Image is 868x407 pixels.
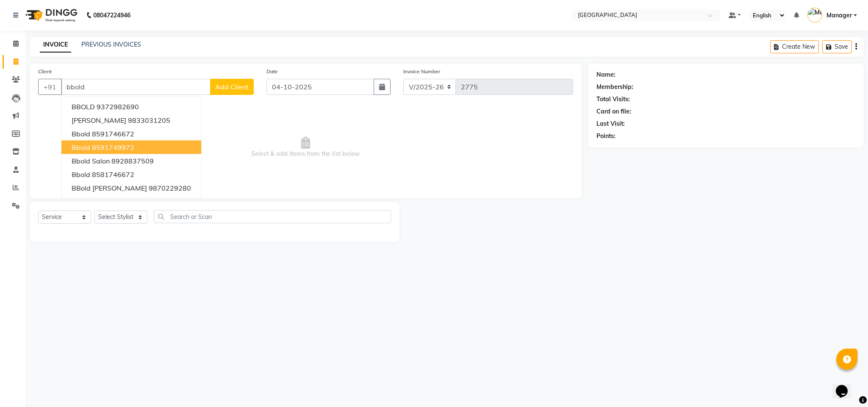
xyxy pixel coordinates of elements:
[72,157,110,165] span: bbold salon
[72,184,147,192] span: BBold [PERSON_NAME]
[210,79,254,95] button: Add Client
[596,70,616,79] div: Name:
[111,157,154,165] ngb-highlight: 8928837509
[596,107,631,116] div: Card on file:
[38,79,62,95] button: +91
[807,8,822,22] img: Manager
[266,68,278,75] label: Date
[81,41,141,48] a: PREVIOUS INVOICES
[61,79,211,95] input: Search by Name/Mobile/Email/Code
[38,105,573,190] span: Select & add items from the list below
[72,143,90,152] span: bbold
[93,3,130,27] b: 08047224946
[72,116,126,125] span: [PERSON_NAME]
[154,210,391,223] input: Search or Scan
[403,68,440,75] label: Invoice Number
[149,184,191,192] ngb-highlight: 9870229280
[92,130,134,138] ngb-highlight: 8591746672
[92,143,134,152] ngb-highlight: 8591749972
[22,3,80,27] img: logo
[40,37,71,53] a: INVOICE
[596,132,616,141] div: Points:
[596,119,625,128] div: Last Visit:
[72,170,90,179] span: bbold
[832,373,860,399] iframe: chat widget
[128,116,170,125] ngb-highlight: 9833031205
[72,130,90,138] span: bbold
[72,102,95,111] span: BBOLD
[92,170,134,179] ngb-highlight: 8581746672
[826,11,852,20] span: Manager
[822,40,852,53] button: Save
[770,40,819,53] button: Create New
[97,102,139,111] ngb-highlight: 9372982690
[596,83,633,91] div: Membership:
[38,68,52,75] label: Client
[596,95,630,104] div: Total Visits:
[215,83,249,91] span: Add Client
